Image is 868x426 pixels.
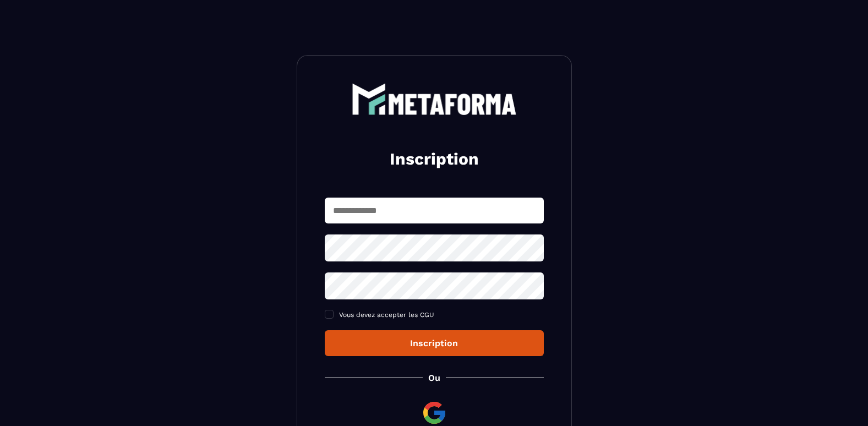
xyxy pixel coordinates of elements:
[428,373,440,383] p: Ou
[352,83,517,115] img: logo
[325,83,544,115] a: logo
[334,338,535,348] div: Inscription
[325,330,544,356] button: Inscription
[421,400,447,426] img: google
[338,148,531,170] h2: Inscription
[339,311,434,319] span: Vous devez accepter les CGU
